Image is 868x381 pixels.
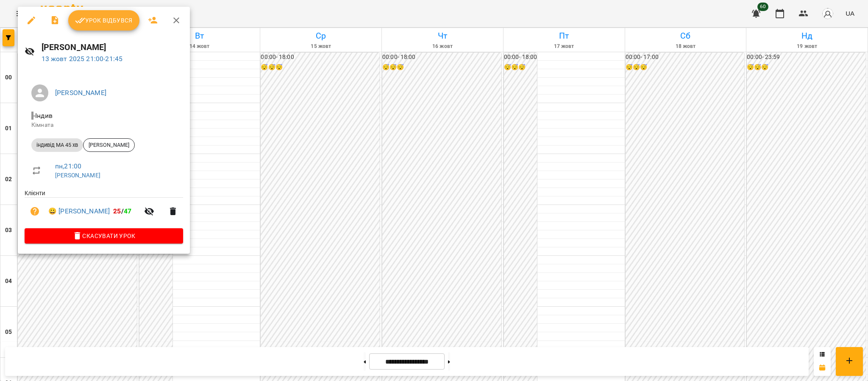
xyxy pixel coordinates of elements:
[31,141,83,149] span: індивід МА 45 хв
[55,89,106,97] a: [PERSON_NAME]
[25,201,45,221] button: Візит ще не сплачено. Додати оплату?
[83,138,135,152] div: [PERSON_NAME]
[55,172,100,179] a: [PERSON_NAME]
[25,228,183,244] button: Скасувати Урок
[124,207,131,215] span: 47
[113,207,121,215] span: 25
[68,10,139,31] button: Урок відбувся
[42,41,183,54] h6: [PERSON_NAME]
[113,207,131,215] b: /
[55,162,81,170] a: пн , 21:00
[83,141,134,149] span: [PERSON_NAME]
[75,15,133,25] span: Урок відбувся
[31,231,176,241] span: Скасувати Урок
[31,112,54,120] span: - Індив
[31,121,176,129] p: Кімната
[48,206,110,216] a: 😀 [PERSON_NAME]
[25,189,183,228] ul: Клієнти
[42,55,123,63] a: 13 жовт 2025 21:00-21:45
